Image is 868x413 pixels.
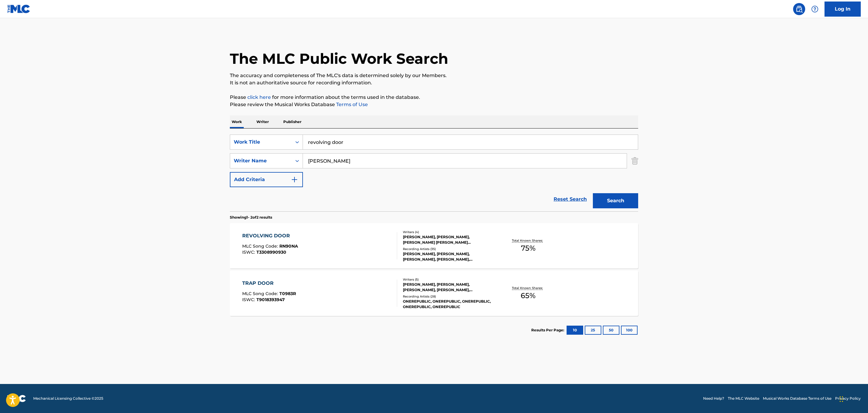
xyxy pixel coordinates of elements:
span: 75 % [521,243,535,254]
span: 65 % [521,290,535,301]
div: TRAP DOOR [242,280,296,287]
form: Search Form [230,135,638,211]
span: T9018393947 [256,297,285,302]
span: ISWC : [242,249,256,255]
a: Privacy Policy [835,396,861,401]
div: Help [809,3,821,15]
a: Need Help? [703,396,724,401]
a: click here [247,94,271,100]
button: Search [593,193,638,208]
p: The accuracy and completeness of The MLC's data is determined solely by our Members. [230,72,638,79]
a: Terms of Use [335,102,368,107]
p: Publisher [281,115,303,128]
span: RN90NA [279,243,298,249]
span: ISWC : [242,297,256,302]
p: Please review the Musical Works Database [230,101,638,108]
iframe: Chat Widget [838,384,868,413]
button: 50 [603,326,619,335]
button: Add Criteria [230,172,303,187]
div: Drag [840,390,843,408]
a: Musical Works Database Terms of Use [763,396,831,401]
a: Reset Search [551,193,590,206]
img: search [796,5,803,13]
p: Work [230,115,244,128]
div: Writers ( 4 ) [403,230,494,234]
p: It is not an authoritative source for recording information. [230,79,638,86]
div: [PERSON_NAME], [PERSON_NAME], [PERSON_NAME], [PERSON_NAME], [PERSON_NAME] [403,282,494,293]
div: [PERSON_NAME], [PERSON_NAME], [PERSON_NAME] [PERSON_NAME] [PERSON_NAME] [403,234,494,245]
div: [PERSON_NAME], [PERSON_NAME], [PERSON_NAME], [PERSON_NAME], [PERSON_NAME] [403,251,494,262]
img: MLC Logo [7,5,31,13]
p: Showing 1 - 2 of 2 results [230,215,272,220]
span: Mechanical Licensing Collective © 2025 [33,396,103,401]
p: Total Known Shares: [512,238,544,243]
button: 25 [585,326,601,335]
img: Delete Criterion [632,153,638,168]
div: Writer Name [234,157,288,164]
button: 10 [567,326,583,335]
p: Total Known Shares: [512,286,544,290]
p: Results Per Page: [531,327,566,333]
img: help [811,5,818,13]
span: T0983R [279,291,296,296]
button: 100 [621,326,638,335]
a: The MLC Website [728,396,759,401]
span: MLC Song Code : [242,291,279,296]
img: logo [7,395,26,402]
div: Recording Artists ( 35 ) [403,247,494,251]
div: Work Title [234,138,288,146]
a: Log In [825,2,861,17]
div: Writers ( 5 ) [403,277,494,282]
span: T3308990930 [256,249,286,255]
div: ONEREPUBLIC, ONEREPUBLIC, ONEREPUBLIC, ONEREPUBLIC, ONEREPUBLIC [403,299,494,310]
p: Writer [255,115,271,128]
p: Please for more information about the terms used in the database. [230,94,638,101]
span: MLC Song Code : [242,243,279,249]
a: TRAP DOORMLC Song Code:T0983RISWC:T9018393947Writers (5)[PERSON_NAME], [PERSON_NAME], [PERSON_NAM... [230,271,638,316]
a: Public Search [793,3,805,15]
h1: The MLC Public Work Search [230,50,448,68]
div: Recording Artists ( 28 ) [403,294,494,299]
a: REVOLVING DOORMLC Song Code:RN90NAISWC:T3308990930Writers (4)[PERSON_NAME], [PERSON_NAME], [PERSO... [230,223,638,268]
img: 9d2ae6d4665cec9f34b9.svg [291,176,298,183]
div: REVOLVING DOOR [242,232,298,239]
